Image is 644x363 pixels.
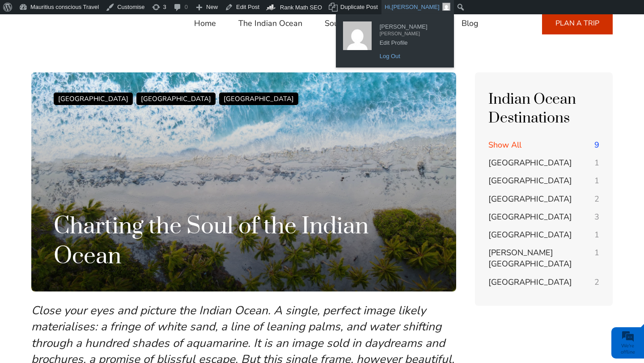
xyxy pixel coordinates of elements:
[488,90,599,128] h4: Indian Ocean Destinations
[488,229,599,241] a: [GEOGRAPHIC_DATA] 1
[10,46,23,59] div: Navigation go back
[12,83,163,102] input: Enter your last name
[594,175,599,186] span: 1
[594,211,599,223] span: 3
[614,343,642,355] div: We're offline
[488,139,599,151] a: Show All 9
[194,13,216,34] a: Home
[54,93,133,105] div: [GEOGRAPHIC_DATA]
[594,194,599,205] span: 2
[594,277,599,288] span: 2
[488,211,572,222] span: [GEOGRAPHIC_DATA]
[488,247,599,270] a: [PERSON_NAME][GEOGRAPHIC_DATA] 1
[60,47,164,59] div: Leave a message
[488,175,599,186] a: [GEOGRAPHIC_DATA] 1
[380,36,442,44] span: Edit Profile
[280,4,322,11] span: Rank Math SEO
[131,275,162,287] em: Submit
[488,247,572,269] span: [PERSON_NAME][GEOGRAPHIC_DATA]
[488,211,599,223] a: [GEOGRAPHIC_DATA] 3
[12,109,163,129] input: Enter your email address
[392,4,440,10] span: [PERSON_NAME]
[219,93,298,105] div: [GEOGRAPHIC_DATA]
[380,20,442,28] span: [PERSON_NAME]
[488,277,599,288] a: [GEOGRAPHIC_DATA] 2
[375,51,447,62] a: Log Out
[238,13,302,34] a: The Indian Ocean
[488,277,572,287] span: [GEOGRAPHIC_DATA]
[336,14,454,68] ul: Hi, Gerald Ami
[136,93,216,105] div: [GEOGRAPHIC_DATA]
[488,157,599,169] a: [GEOGRAPHIC_DATA] 1
[488,157,572,168] span: [GEOGRAPHIC_DATA]
[325,13,384,34] a: Soulful Journeys
[594,157,599,169] span: 1
[594,247,599,258] span: 1
[147,4,168,26] div: Minimize live chat window
[542,12,613,34] a: PLAN A TRIP
[380,28,442,36] span: [PERSON_NAME]
[12,135,163,268] textarea: Type your message and click 'Submit'
[488,139,521,150] span: Show All
[488,175,572,186] span: [GEOGRAPHIC_DATA]
[54,211,434,271] h1: Charting the Soul of the Indian Ocean
[462,13,479,34] a: Blog
[594,229,599,241] span: 1
[488,194,572,204] span: [GEOGRAPHIC_DATA]
[594,139,599,151] span: 9
[488,229,572,240] span: [GEOGRAPHIC_DATA]
[488,194,599,205] a: [GEOGRAPHIC_DATA] 2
